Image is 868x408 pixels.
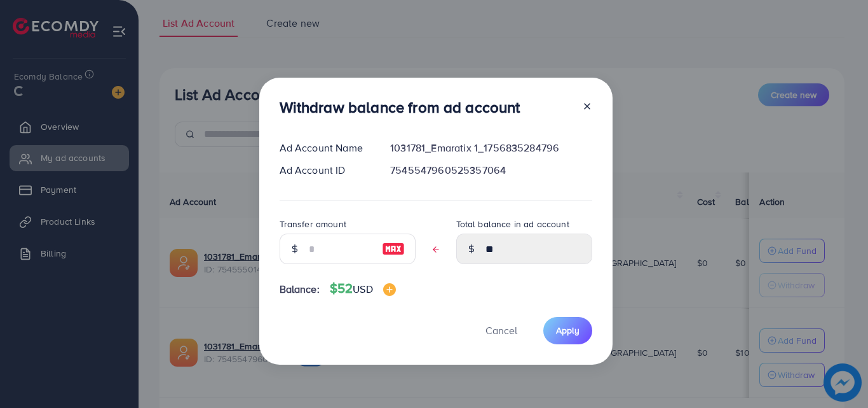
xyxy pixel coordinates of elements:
button: Apply [543,317,592,344]
div: Ad Account ID [269,163,381,178]
h3: Withdraw balance from ad account [280,98,520,116]
div: Ad Account Name [269,141,381,155]
img: image [383,283,396,296]
span: Apply [556,324,580,337]
img: image [382,241,405,257]
span: USD [353,282,372,296]
label: Total balance in ad account [456,218,569,230]
div: 1031781_Emaratix 1_1756835284796 [380,141,602,155]
div: 7545547960525357064 [380,163,602,178]
button: Cancel [470,317,533,344]
h4: $52 [330,281,396,297]
label: Transfer amount [280,218,346,230]
span: Balance: [280,282,320,297]
span: Cancel [485,323,517,337]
